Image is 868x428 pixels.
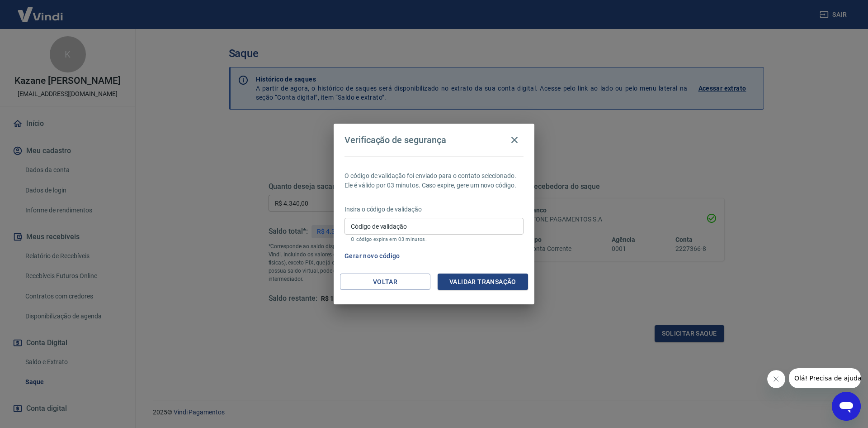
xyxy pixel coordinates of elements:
span: Olá! Precisa de ajuda? [5,6,76,14]
p: O código expira em 03 minutos. [351,236,517,242]
iframe: Mensagem da empresa [789,368,861,388]
button: Gerar novo código [341,248,404,264]
button: Validar transação [438,274,528,290]
iframe: Fechar mensagem [767,370,785,388]
button: Voltar [340,274,430,290]
h4: Verificação de segurança [344,135,446,145]
iframe: Botão para abrir a janela de mensagens [832,392,861,421]
p: Insira o código de validação [344,205,524,214]
p: O código de validação foi enviado para o contato selecionado. Ele é válido por 03 minutos. Caso e... [344,171,524,190]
